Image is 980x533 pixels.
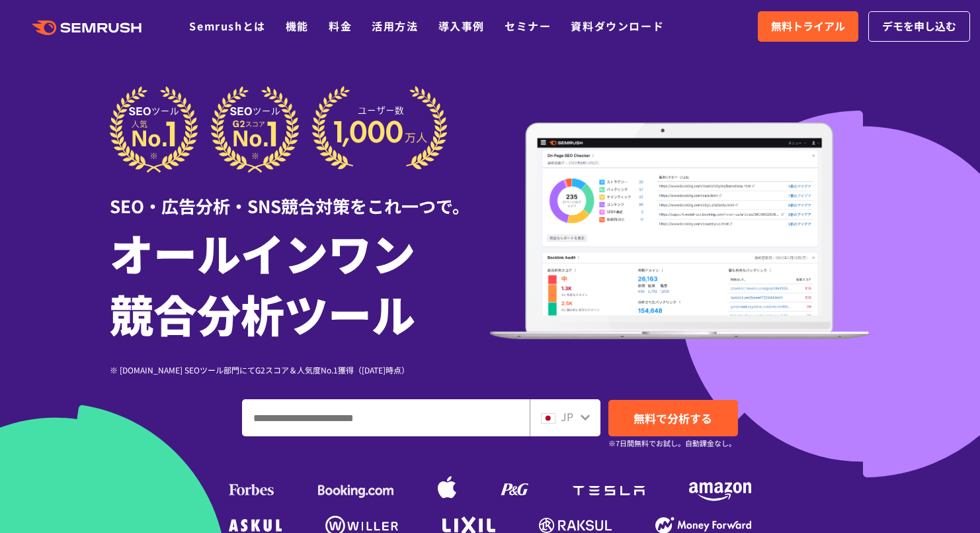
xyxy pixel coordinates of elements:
a: Semrushとは [189,18,265,34]
span: 無料で分析する [633,410,712,426]
a: 無料トライアル [758,11,858,42]
div: SEO・広告分析・SNS競合対策をこれ一つで。 [110,173,490,218]
span: JP [561,409,573,424]
a: セミナー [505,18,551,34]
a: 料金 [329,18,352,34]
a: 機能 [286,18,309,34]
input: ドメイン、キーワードまたはURLを入力してください [243,400,529,436]
h1: オールインワン 競合分析ツール [110,222,490,344]
span: 無料トライアル [771,18,845,35]
a: 導入事例 [438,18,485,34]
a: デモを申し込む [868,11,970,42]
a: 資料ダウンロード [571,18,664,34]
a: 無料で分析する [608,400,738,436]
div: ※ [DOMAIN_NAME] SEOツール部門にてG2スコア＆人気度No.1獲得（[DATE]時点） [110,363,490,376]
span: デモを申し込む [882,18,956,35]
a: 活用方法 [372,18,418,34]
small: ※7日間無料でお試し。自動課金なし。 [608,437,736,450]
